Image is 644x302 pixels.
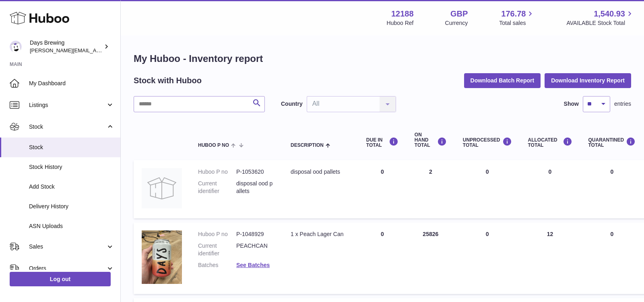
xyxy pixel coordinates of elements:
td: 12 [520,222,580,294]
span: Total sales [499,19,535,27]
img: product image [142,230,182,284]
div: DUE IN TOTAL [366,137,398,148]
strong: 12188 [391,8,414,19]
span: Delivery History [29,203,114,210]
span: Stock [29,123,106,131]
span: 0 [610,231,613,237]
span: Sales [29,243,106,251]
a: 176.78 Total sales [499,8,535,27]
span: My Dashboard [29,80,114,87]
td: 0 [520,160,580,218]
dt: Current identifier [198,242,236,257]
span: entries [614,100,631,108]
div: disposal ood pallets [291,168,350,176]
dt: Current identifier [198,180,236,195]
img: greg@daysbrewing.com [10,41,22,53]
span: Description [291,143,324,148]
div: UNPROCESSED Total [463,137,512,148]
dt: Huboo P no [198,230,236,238]
h1: My Huboo - Inventory report [134,52,631,65]
a: 1,540.93 AVAILABLE Stock Total [566,8,634,27]
td: 0 [455,160,520,218]
dd: P-1053620 [236,168,275,176]
span: Stock [29,144,114,151]
span: 176.78 [501,8,526,19]
span: Huboo P no [198,143,229,148]
span: Listings [29,101,106,109]
dd: P-1048929 [236,230,275,238]
td: 0 [358,222,407,294]
div: ALLOCATED Total [528,137,572,148]
div: Currency [445,19,468,27]
span: Add Stock [29,183,114,191]
button: Download Inventory Report [545,73,631,88]
img: product image [142,168,182,208]
span: Stock History [29,163,114,171]
div: 1 x Peach Lager Can [291,230,350,238]
dt: Batches [198,261,236,269]
label: Country [281,100,303,108]
div: ON HAND Total [415,132,447,148]
td: 2 [407,160,455,218]
dd: PEACHCAN [236,242,275,257]
td: 0 [358,160,407,218]
span: Orders [29,265,106,272]
span: ASN Uploads [29,222,114,230]
span: 1,540.93 [594,8,625,19]
td: 25826 [407,222,455,294]
span: 0 [610,168,613,175]
div: QUARANTINED Total [588,137,636,148]
strong: GBP [450,8,468,19]
dd: disposal ood pallets [236,180,275,195]
a: See Batches [236,262,270,268]
div: Huboo Ref [387,19,414,27]
dt: Huboo P no [198,168,236,176]
a: Log out [10,272,111,286]
h2: Stock with Huboo [134,75,202,86]
label: Show [564,100,579,108]
span: AVAILABLE Stock Total [566,19,634,27]
td: 0 [455,222,520,294]
div: Days Brewing [30,39,102,54]
button: Download Batch Report [464,73,541,88]
span: [PERSON_NAME][EMAIL_ADDRESS][DOMAIN_NAME] [30,47,161,53]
